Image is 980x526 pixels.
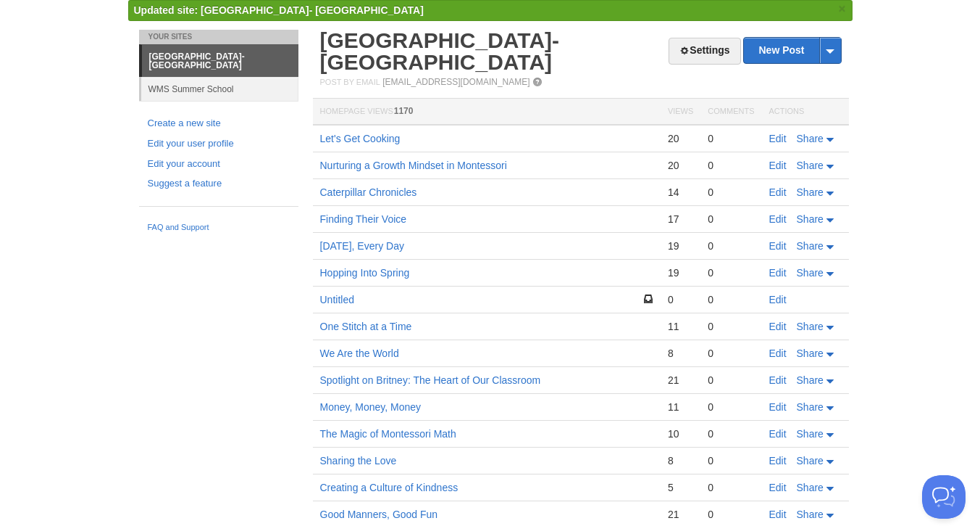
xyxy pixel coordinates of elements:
a: Sharing the Love [320,455,397,467]
a: Edit [769,213,787,225]
a: Edit [769,348,787,359]
a: Hopping Into Spring [320,267,410,279]
div: 14 [668,186,693,199]
a: Money, Money, Money [320,401,422,413]
a: Edit [769,455,787,467]
a: Edit your user profile [148,136,290,152]
a: Edit [769,267,787,279]
a: [GEOGRAPHIC_DATA]- [GEOGRAPHIC_DATA] [142,45,298,77]
div: 11 [668,400,693,414]
div: 0 [708,481,754,494]
div: 0 [668,293,693,306]
div: 0 [708,508,754,521]
a: Edit your account [148,157,290,172]
a: Create a new site [148,116,290,131]
a: Finding Their Voice [320,213,407,225]
span: Share [797,401,824,413]
th: Homepage Views [313,99,661,126]
div: 10 [668,427,693,440]
a: Creating a Culture of Kindness [320,482,458,493]
div: 20 [668,159,693,172]
a: [EMAIL_ADDRESS][DOMAIN_NAME] [382,77,529,87]
a: [DATE], Every Day [320,240,404,252]
div: 17 [668,213,693,226]
a: Edit [769,482,787,493]
div: 8 [668,454,693,467]
div: 11 [668,320,693,333]
span: 1170 [394,106,414,116]
div: 19 [668,239,693,252]
div: 0 [708,400,754,414]
span: Share [797,186,824,198]
span: Share [797,133,824,144]
a: WMS Summer School [141,77,298,101]
a: Edit [769,186,787,198]
span: Share [797,348,824,359]
span: Share [797,374,824,386]
div: 21 [668,508,693,521]
li: Your Sites [139,30,298,44]
span: Share [797,240,824,252]
span: Updated site: [GEOGRAPHIC_DATA]- [GEOGRAPHIC_DATA] [134,4,424,16]
div: 0 [708,266,754,279]
a: FAQ and Support [148,221,290,234]
a: Suggest a feature [148,176,290,192]
a: Good Manners, Good Fun [320,509,438,520]
a: Nurturing a Growth Mindset in Montessori [320,160,507,171]
div: 0 [708,239,754,252]
div: 0 [708,374,754,387]
a: Caterpillar Chronicles [320,186,417,198]
th: Actions [762,99,849,126]
div: 5 [668,481,693,494]
div: 0 [708,320,754,333]
a: [GEOGRAPHIC_DATA]- [GEOGRAPHIC_DATA] [320,28,560,74]
span: Share [797,482,824,493]
div: 0 [708,347,754,360]
a: One Stitch at a Time [320,321,412,332]
div: 8 [668,347,693,360]
div: 19 [668,266,693,279]
a: Edit [769,321,787,332]
div: 0 [708,186,754,199]
a: Untitled [320,294,354,305]
span: Share [797,509,824,520]
div: 0 [708,213,754,226]
a: New Post [744,38,840,63]
a: Edit [769,428,787,440]
a: Edit [769,133,787,144]
a: Let's Get Cooking [320,133,401,144]
span: Share [797,160,824,171]
div: 20 [668,132,693,145]
a: Edit [769,374,787,386]
span: Share [797,213,824,225]
a: Settings [669,38,740,65]
span: Share [797,428,824,440]
span: Post by Email [320,78,380,86]
span: Share [797,267,824,279]
a: Edit [769,240,787,252]
a: Edit [769,294,787,305]
div: 0 [708,454,754,467]
iframe: Help Scout Beacon - Open [922,475,966,519]
span: Share [797,455,824,467]
a: Edit [769,160,787,171]
a: Edit [769,509,787,520]
div: 21 [668,374,693,387]
div: 0 [708,159,754,172]
a: The Magic of Montessori Math [320,428,456,440]
span: Share [797,321,824,332]
div: 0 [708,427,754,440]
th: Views [661,99,700,126]
th: Comments [700,99,761,126]
a: Edit [769,401,787,413]
a: We Are the World [320,348,399,359]
div: 0 [708,293,754,306]
a: Spotlight on Britney: The Heart of Our Classroom [320,374,541,386]
div: 0 [708,132,754,145]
